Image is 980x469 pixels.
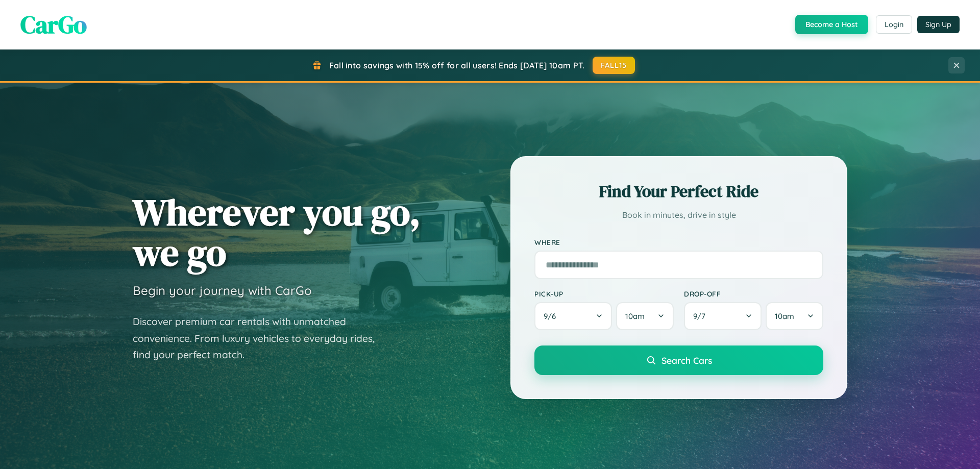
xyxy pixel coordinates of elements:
[20,8,87,41] span: CarGo
[661,355,712,366] span: Search Cars
[544,311,561,321] span: 9 / 6
[766,302,823,330] button: 10am
[133,313,388,363] p: Discover premium car rentals with unmatched convenience. From luxury vehicles to everyday rides, ...
[534,180,823,203] h2: Find Your Perfect Ride
[876,15,912,34] button: Login
[534,289,674,298] label: Pick-up
[625,311,645,321] span: 10am
[693,311,710,321] span: 9 / 7
[534,302,612,330] button: 9/6
[775,311,794,321] span: 10am
[133,192,421,273] h1: Wherever you go, we go
[684,302,762,330] button: 9/7
[534,208,823,223] p: Book in minutes, drive in style
[534,345,823,375] button: Search Cars
[133,283,312,298] h3: Begin your journey with CarGo
[616,302,674,330] button: 10am
[917,16,960,33] button: Sign Up
[795,15,868,34] button: Become a Host
[534,238,823,246] label: Where
[593,57,635,74] button: FALL15
[329,60,585,70] span: Fall into savings with 15% off for all users! Ends [DATE] 10am PT.
[684,289,823,298] label: Drop-off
